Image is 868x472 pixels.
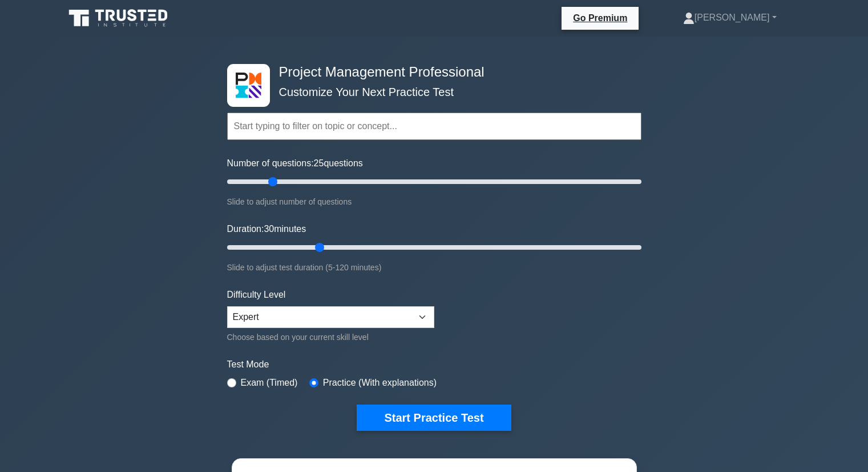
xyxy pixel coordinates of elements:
label: Exam (Timed) [241,376,298,390]
label: Duration: minutes [227,222,306,236]
button: Start Practice Test [357,405,511,431]
div: Choose based on your current skill level [227,330,434,344]
div: Slide to adjust test duration (5-120 minutes) [227,261,641,274]
label: Number of questions: questions [227,157,363,170]
a: Go Premium [566,11,634,25]
label: Difficulty Level [227,288,286,302]
label: Practice (With explanations) [323,376,437,390]
a: [PERSON_NAME] [656,6,804,29]
h4: Project Management Professional [274,64,586,81]
span: 25 [314,158,324,168]
label: Test Mode [227,358,641,371]
input: Start typing to filter on topic or concept... [227,113,641,140]
div: Slide to adjust number of questions [227,195,641,209]
span: 30 [264,224,274,234]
